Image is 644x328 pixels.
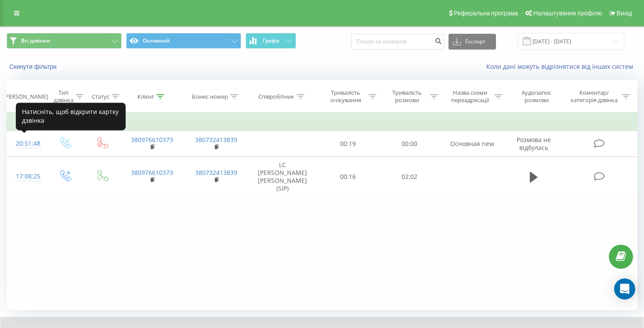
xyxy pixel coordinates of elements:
[454,10,518,17] span: Реферальна програма
[54,89,73,104] div: Тип дзвінка
[448,89,492,104] div: Назва схеми переадресації
[16,168,37,185] div: 17:08:25
[131,135,173,144] a: 380976610373
[568,89,620,104] div: Коментар/категорія дзвінка
[486,62,637,71] a: Коли дані можуть відрізнятися вiд інших систем
[351,34,444,50] input: Пошук за номером
[517,135,551,152] span: Розмова не відбулась
[137,93,154,100] div: Клієнт
[317,157,379,197] td: 00:16
[614,278,635,299] div: Open Intercom Messenger
[379,131,440,157] td: 00:00
[7,63,61,71] button: Скинути фільтри
[4,93,48,100] div: [PERSON_NAME]
[512,89,561,104] div: Аудіозапис розмови
[387,89,428,104] div: Тривалість розмови
[16,103,126,130] div: Натисніть, щоб відкрити картку дзвінка
[21,37,50,44] span: Всі дзвінки
[449,34,496,50] button: Експорт
[192,93,228,100] div: Бізнес номер
[7,33,122,49] button: Всі дзвінки
[195,168,237,177] a: 380732413839
[379,157,440,197] td: 02:02
[263,38,280,44] span: Графік
[258,93,294,100] div: Співробітник
[248,157,317,197] td: LC [PERSON_NAME] [PERSON_NAME] (SIP)
[16,135,37,152] div: 20:51:48
[617,10,632,17] span: Вихід
[195,135,237,144] a: 380732413839
[325,89,366,104] div: Тривалість очікування
[533,10,602,17] span: Налаштування профілю
[246,33,296,49] button: Графік
[7,114,637,131] td: Вчора
[317,131,379,157] td: 00:19
[131,168,173,177] a: 380976610373
[126,33,241,49] button: Основний
[92,93,109,100] div: Статус
[440,131,504,157] td: Основная new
